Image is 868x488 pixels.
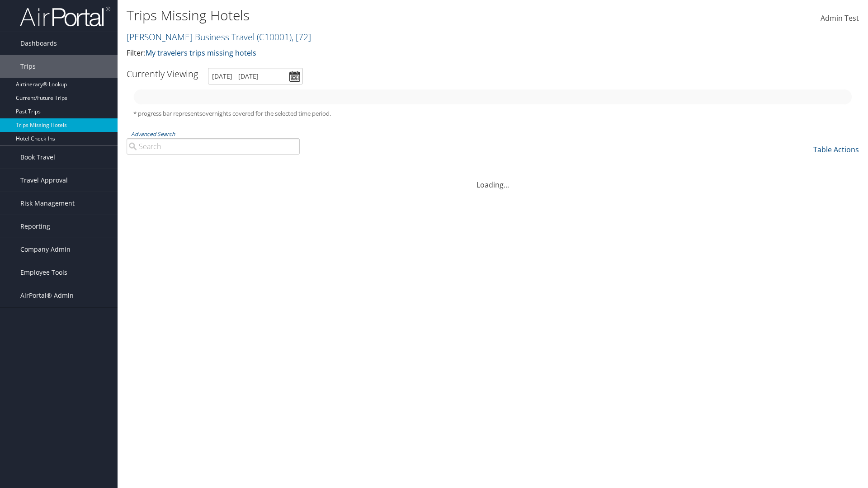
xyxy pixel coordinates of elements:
[20,55,36,78] span: Trips
[146,48,256,58] a: My travelers trips missing hotels
[127,47,615,59] p: Filter:
[20,32,57,55] span: Dashboards
[127,68,198,80] h3: Currently Viewing
[20,284,74,307] span: AirPortal® Admin
[127,6,615,25] h1: Trips Missing Hotels
[127,31,311,43] a: [PERSON_NAME] Business Travel
[20,215,50,238] span: Reporting
[133,109,852,118] h5: * progress bar represents overnights covered for the selected time period.
[821,5,859,33] a: Admin Test
[127,138,300,155] input: Advanced Search
[20,6,110,27] img: airportal-logo.png
[257,31,292,43] span: ( C10001 )
[208,68,303,84] input: [DATE] - [DATE]
[813,145,859,155] a: Table Actions
[292,31,311,43] span: , [ 72 ]
[20,238,71,261] span: Company Admin
[20,146,55,169] span: Book Travel
[20,192,75,215] span: Risk Management
[131,130,175,138] a: Advanced Search
[821,13,859,23] span: Admin Test
[20,261,67,284] span: Employee Tools
[127,169,859,190] div: Loading...
[20,169,68,192] span: Travel Approval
